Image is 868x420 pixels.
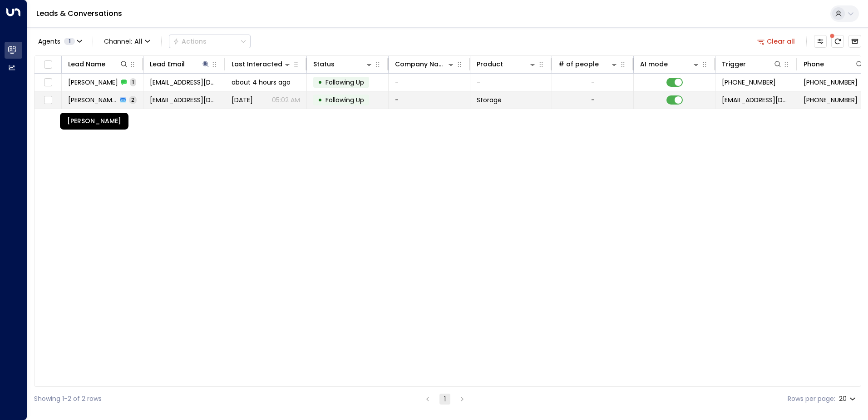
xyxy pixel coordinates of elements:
[150,59,210,70] div: Lead Email
[313,59,374,70] div: Status
[318,92,322,108] div: •
[68,59,128,70] div: Lead Name
[804,59,864,70] div: Phone
[42,59,54,70] span: Toggle select all
[68,95,117,105] span: Rebecca Wilson
[325,95,364,105] span: Following Up
[558,59,619,70] div: # of people
[722,59,746,70] div: Trigger
[232,59,282,70] div: Last Interacted
[722,78,776,87] span: +447449345670
[640,59,668,70] div: AI mode
[754,35,799,48] button: Clear all
[831,35,844,48] span: There are new threads available. Refresh the grid to view the latest updates.
[389,91,470,109] td: -
[804,59,824,70] div: Phone
[173,37,207,45] div: Actions
[313,59,335,70] div: Status
[722,95,790,105] span: leads@space-station.co.uk
[439,394,450,405] button: page 1
[788,394,835,404] label: Rows per page:
[814,35,827,48] button: Customize
[169,35,251,48] button: Actions
[848,35,861,48] button: Archived Leads
[150,95,218,105] span: rwilson2727@gmail.com
[34,394,102,404] div: Showing 1-2 of 2 rows
[591,78,595,87] div: -
[395,59,446,70] div: Company Name
[150,59,185,70] div: Lead Email
[591,95,595,105] div: -
[389,74,470,91] td: -
[232,78,291,87] span: about 4 hours ago
[477,95,502,105] span: Storage
[130,78,136,86] span: 1
[422,393,468,405] nav: pagination navigation
[232,59,292,70] div: Last Interacted
[272,95,300,105] p: 05:02 AM
[150,78,218,87] span: rwilson2727@gmail.com
[839,392,858,405] div: 20
[38,38,60,45] span: Agents
[68,78,118,87] span: Rebecca Wilson
[68,59,105,70] div: Lead Name
[34,35,85,48] button: Agents1
[42,77,54,88] span: Toggle select row
[477,59,537,70] div: Product
[60,113,128,130] div: [PERSON_NAME]
[232,95,253,105] span: Yesterday
[470,74,552,91] td: -
[558,59,599,70] div: # of people
[100,35,154,48] button: Channel:All
[804,95,858,105] span: +447449345670
[318,75,322,90] div: •
[64,38,75,45] span: 1
[129,96,137,104] span: 2
[640,59,700,70] div: AI mode
[100,35,154,48] span: Channel:
[42,95,54,106] span: Toggle select row
[36,8,122,19] a: Leads & Conversations
[134,38,143,45] span: All
[804,78,858,87] span: +447449345670
[477,59,503,70] div: Product
[325,78,364,87] span: Following Up
[395,59,455,70] div: Company Name
[722,59,782,70] div: Trigger
[169,35,251,48] div: Button group with a nested menu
